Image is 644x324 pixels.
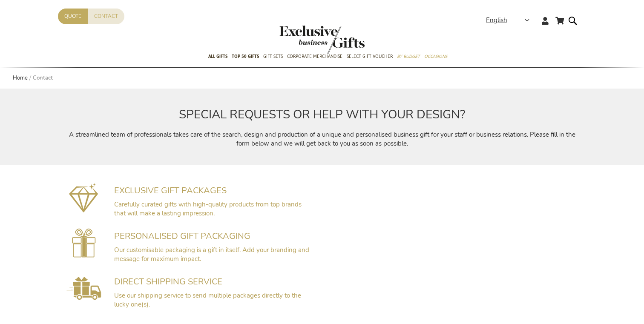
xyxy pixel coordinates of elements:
[263,46,283,68] a: Gift Sets
[114,185,227,196] span: EXCLUSIVE GIFT PACKAGES
[424,46,447,68] a: Occasions
[58,9,88,24] a: Quote
[347,52,393,61] span: Select Gift Voucher
[114,276,222,287] span: DIRECT SHIPPING SERVICE
[114,230,250,242] span: PERSONALISED GIFT PACKAGING
[279,26,365,54] img: Exclusive Business gifts logo
[232,46,259,68] a: TOP 50 Gifts
[114,246,309,263] span: Our customisable packaging is a gift in itself. Add your branding and message for maximum impact.
[13,74,28,82] a: Home
[232,52,259,61] span: TOP 50 Gifts
[263,52,283,61] span: Gift Sets
[66,294,101,302] a: Direct Shipping Service
[279,26,322,54] a: store logo
[397,46,420,68] a: By Budget
[397,52,420,61] span: By Budget
[72,228,96,258] img: Gepersonaliseerde cadeauverpakking voorzien van uw branding
[64,108,580,121] h2: SPECIAL REQUESTS OR HELP WITH YOUR DESIGN?
[69,182,98,212] img: Exclusieve geschenkpakketten mét impact
[114,291,301,309] span: Use our shipping service to send multiple packages directly to the lucky one(s).
[114,200,302,218] span: Carefully curated gifts with high-quality products from top brands that will make a lasting impre...
[88,9,124,24] a: Contact
[424,52,447,61] span: Occasions
[347,46,393,68] a: Select Gift Voucher
[33,74,53,82] strong: Contact
[486,15,507,25] span: English
[66,277,101,300] img: Rechtstreekse Verzendservice
[208,46,227,68] a: All Gifts
[64,130,580,149] p: A streamlined team of professionals takes care of the search, design and production of a unique a...
[208,52,227,61] span: All Gifts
